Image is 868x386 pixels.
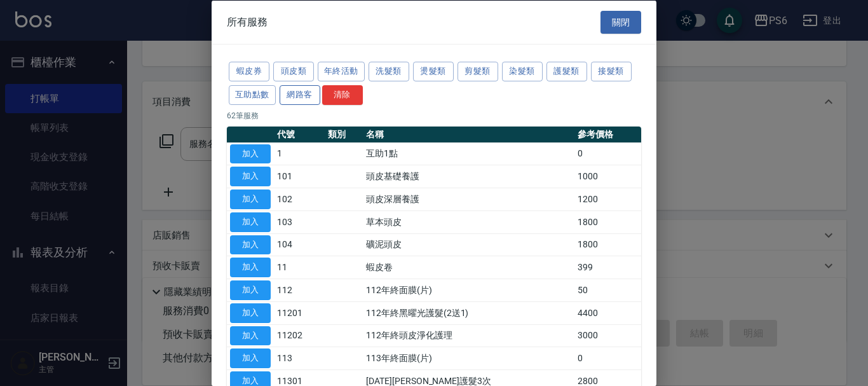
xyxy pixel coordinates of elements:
[458,62,498,81] button: 剪髮類
[322,85,363,104] button: 清除
[274,347,325,369] td: 113
[230,348,271,368] button: 加入
[274,233,325,256] td: 104
[229,85,276,104] button: 互助點數
[227,109,641,121] p: 62 筆服務
[574,142,641,165] td: 0
[230,235,271,254] button: 加入
[230,258,271,277] button: 加入
[363,233,574,256] td: 礦泥頭皮
[230,303,271,322] button: 加入
[274,324,325,347] td: 11202
[273,62,314,81] button: 頭皮類
[363,324,574,347] td: 112年終頭皮淨化護理
[229,62,269,81] button: 蝦皮券
[363,126,574,142] th: 名稱
[413,62,454,81] button: 燙髮類
[502,62,543,81] button: 染髮類
[574,324,641,347] td: 3000
[363,301,574,324] td: 112年終黑曜光護髮(2送1)
[574,210,641,233] td: 1800
[280,85,320,104] button: 網路客
[230,212,271,231] button: 加入
[574,256,641,279] td: 399
[274,210,325,233] td: 103
[591,62,632,81] button: 接髮類
[230,144,271,163] button: 加入
[274,256,325,279] td: 11
[230,326,271,345] button: 加入
[274,301,325,324] td: 11201
[318,62,365,81] button: 年終活動
[574,188,641,210] td: 1200
[325,126,363,142] th: 類別
[363,256,574,279] td: 蝦皮卷
[274,126,325,142] th: 代號
[574,301,641,324] td: 4400
[363,279,574,301] td: 112年終面膜(片)
[227,15,268,28] span: 所有服務
[574,233,641,256] td: 1800
[600,10,641,34] button: 關閉
[274,188,325,210] td: 102
[574,279,641,301] td: 50
[230,167,271,186] button: 加入
[363,210,574,233] td: 草本頭皮
[574,347,641,369] td: 0
[363,165,574,188] td: 頭皮基礎養護
[369,62,409,81] button: 洗髮類
[363,347,574,369] td: 113年終面膜(片)
[574,126,641,142] th: 參考價格
[230,280,271,300] button: 加入
[363,142,574,165] td: 互助1點
[274,142,325,165] td: 1
[574,165,641,188] td: 1000
[274,165,325,188] td: 101
[363,188,574,210] td: 頭皮深層養護
[230,190,271,209] button: 加入
[274,279,325,301] td: 112
[546,62,587,81] button: 護髮類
